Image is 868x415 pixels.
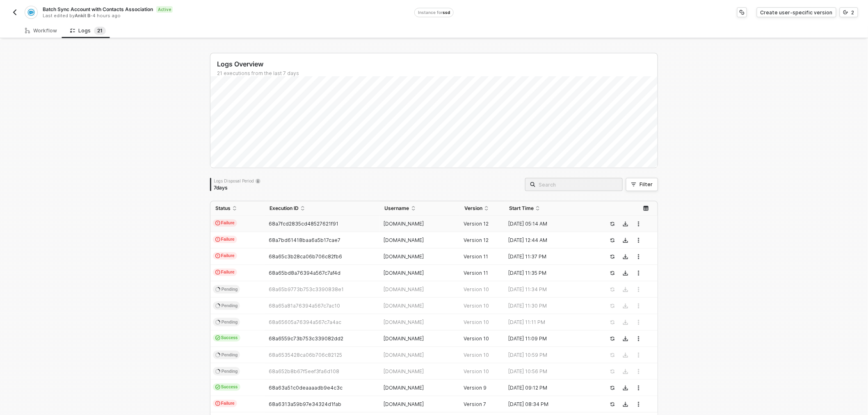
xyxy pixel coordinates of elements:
div: Logs Overview [217,60,658,68]
div: [DATE] 08:34 PM [504,401,594,408]
div: 7 days [214,185,260,191]
span: icon-spinner [215,286,221,292]
span: [DOMAIN_NAME] [384,286,424,292]
img: back [11,9,18,16]
input: Search [539,180,617,189]
div: Last edited by - 4 hours ago [43,13,413,19]
span: Version 9 [464,385,487,391]
span: 68a7bd61418baa6a5b17cae7 [269,237,340,243]
span: icon-spinner [215,368,221,374]
span: Pending [213,367,240,376]
span: icon-success-page [610,271,615,276]
span: [DOMAIN_NAME] [384,401,424,407]
sup: 21 [94,27,106,35]
th: Execution ID [265,201,379,216]
span: icon-download [623,402,628,407]
span: Status [215,205,231,211]
span: Active [156,6,173,13]
button: Create user-specific version [757,7,836,17]
span: Failure [213,236,237,243]
span: icon-success-page [610,221,615,226]
span: [DOMAIN_NAME] [384,303,424,309]
span: Batch Sync Account with Contacts Association [43,6,153,13]
div: [DATE] 11:34 PM [504,286,594,293]
span: Version 7 [464,401,486,407]
span: [DOMAIN_NAME] [384,335,424,342]
span: icon-download [623,336,628,341]
span: 1 [100,27,103,34]
th: Username [380,201,460,216]
span: icon-exclamation [215,401,220,406]
div: [DATE] 11:30 PM [504,303,594,309]
th: Version [459,201,504,216]
div: Filter [640,181,653,188]
span: icon-spinner [215,319,221,325]
span: icon-exclamation [215,221,220,226]
div: [DATE] 11:11 PM [504,319,594,326]
span: 68a63a51c0deaaaadb9e4c3c [269,385,343,391]
span: 68a65c3b28ca06b706c82fb6 [269,253,342,260]
div: Logs Disposal Period [214,178,260,184]
span: icon-table [644,206,649,211]
span: Pending [213,318,240,327]
span: [DOMAIN_NAME] [384,221,424,227]
span: 68a65bd8a76394a567c7af4d [269,270,340,276]
th: Start Time [504,201,600,216]
span: Version 10 [464,303,489,309]
span: Start Time [509,205,534,212]
div: Workflow [25,27,57,34]
span: icon-download [623,271,628,276]
span: 68a65605a76394a567c7a4ac [269,319,341,325]
span: Failure [213,252,237,260]
span: Success [213,334,240,342]
div: 2 [852,9,854,16]
span: icon-download [623,221,628,226]
span: icon-success-page [610,402,615,407]
button: 2 [840,7,858,17]
span: [DOMAIN_NAME] [384,270,424,276]
span: [DOMAIN_NAME] [384,319,424,325]
div: [DATE] 12:44 AM [504,237,594,244]
span: icon-success-page [610,336,615,341]
div: [DATE] 11:37 PM [504,253,594,260]
span: Success [213,383,240,391]
span: Version 10 [464,286,489,292]
div: [DATE] 10:56 PM [504,368,594,375]
span: ssd [443,10,450,15]
div: [DATE] 05:14 AM [504,221,594,227]
span: 68a6535428ca06b706c82125 [269,352,342,358]
div: Logs [70,27,106,35]
span: [DOMAIN_NAME] [384,352,424,358]
div: [DATE] 09:12 PM [504,385,594,391]
button: back [10,7,20,17]
span: icon-versioning [843,10,848,15]
span: Failure [213,269,237,276]
img: integration-icon [27,9,34,16]
span: 68a6313a59b97e34324d1fab [269,401,341,407]
span: icon-spinner [215,302,221,308]
span: Version 10 [464,319,489,325]
span: Execution ID [270,205,299,212]
div: Create user-specific version [761,9,833,16]
span: Version 11 [464,270,488,276]
span: icon-success-page [610,385,615,390]
span: icon-download [623,238,628,243]
span: Pending [213,351,240,360]
span: Version [464,205,482,212]
span: [DOMAIN_NAME] [384,368,424,374]
span: 68a65a81a76394a567c7ac10 [269,303,340,309]
span: Version 10 [464,352,489,358]
span: Instance for [418,10,443,15]
span: 2 [97,27,100,34]
span: icon-exclamation [215,253,220,258]
span: icon-download [623,254,628,259]
span: icon-cards [215,335,220,340]
span: Pending [213,301,240,310]
span: icon-success-page [610,238,615,243]
span: Version 10 [464,335,489,342]
span: icon-success-page [610,254,615,259]
span: [DOMAIN_NAME] [384,253,424,260]
span: 68a6559c73b753c339082dd2 [269,335,343,342]
div: [DATE] 11:35 PM [504,270,594,276]
span: icon-exclamation [215,270,220,275]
